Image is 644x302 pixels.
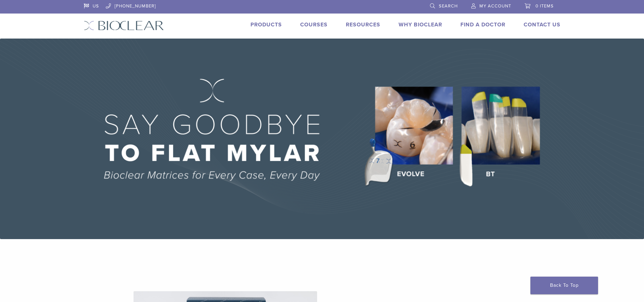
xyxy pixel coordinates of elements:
[460,21,505,28] a: Find A Doctor
[346,21,380,28] a: Resources
[300,21,328,28] a: Courses
[399,21,442,28] a: Why Bioclear
[479,3,511,9] span: My Account
[439,3,458,9] span: Search
[524,21,560,28] a: Contact Us
[251,21,282,28] a: Products
[530,277,598,294] a: Back To Top
[535,3,554,9] span: 0 items
[84,21,164,30] img: Bioclear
